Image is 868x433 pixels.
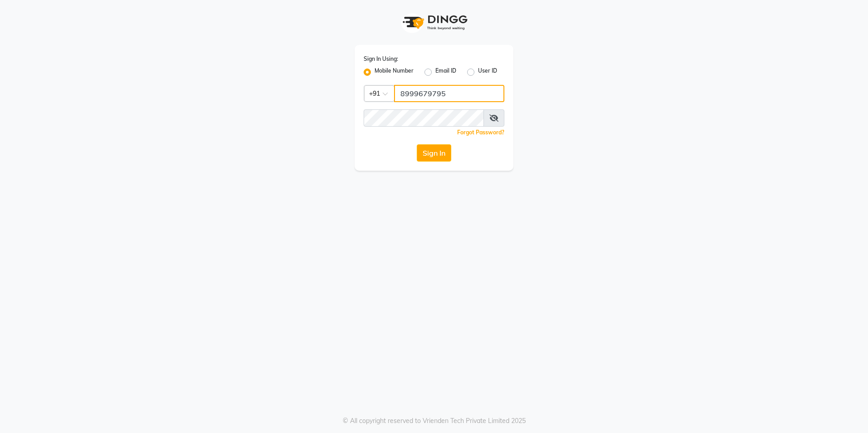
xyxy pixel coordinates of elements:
input: Username [364,109,484,127]
label: Sign In Using: [364,55,398,63]
label: Email ID [435,67,456,78]
label: Mobile Number [375,67,414,78]
input: Username [394,85,504,102]
a: Forgot Password? [457,129,504,136]
button: Sign In [417,144,451,162]
img: logo1.svg [398,9,470,36]
label: User ID [478,67,497,78]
